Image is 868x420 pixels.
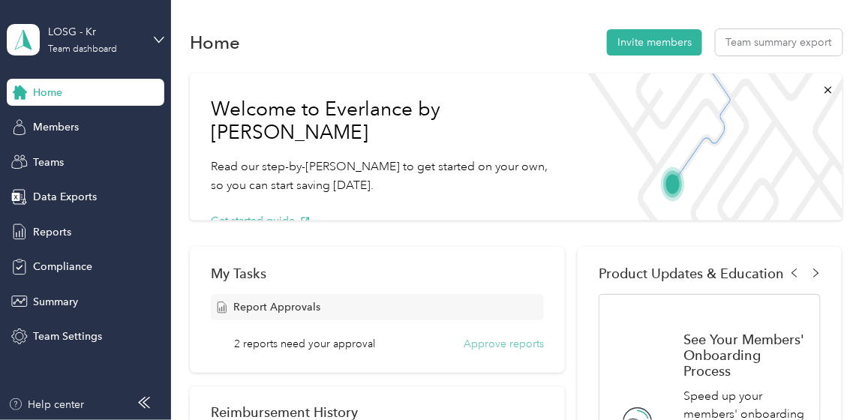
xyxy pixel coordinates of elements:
div: Team dashboard [48,45,117,54]
span: Home [33,85,62,100]
span: Teams [33,154,64,170]
h1: Welcome to Everlance by [PERSON_NAME] [211,97,557,145]
span: Compliance [33,259,92,274]
span: Team Settings [33,328,102,344]
h1: See Your Members' Onboarding Process [683,331,804,379]
iframe: Everlance-gr Chat Button Frame [784,336,868,420]
span: Data Exports [33,189,97,205]
img: Welcome to everlance [578,73,842,220]
button: Get started guide [211,213,311,229]
button: Team summary export [716,29,842,55]
span: Report Approvals [233,299,320,315]
button: Invite members [607,29,702,55]
div: My Tasks [211,265,544,281]
span: Members [33,119,79,135]
span: Product Updates & Education [599,265,784,281]
span: Reports [33,224,71,240]
p: Read our step-by-[PERSON_NAME] to get started on your own, so you can start saving [DATE]. [211,157,557,194]
span: Summary [33,294,78,310]
h1: Home [190,34,240,50]
button: Help center [8,397,85,412]
div: LOSG - Kr [48,24,142,40]
span: 2 reports need your approval [234,336,375,352]
h2: Reimbursement History [211,404,358,420]
button: Approve reports [464,336,544,352]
